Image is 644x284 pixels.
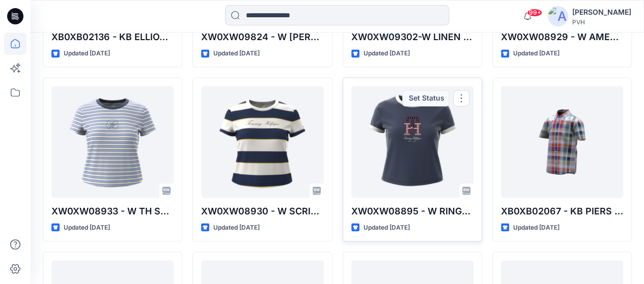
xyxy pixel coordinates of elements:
[51,30,174,44] p: XB0XB02136 - KB ELLIOT COLLEGIATE SS POLO_proto
[363,48,410,59] p: Updated [DATE]
[513,48,559,59] p: Updated [DATE]
[201,204,323,218] p: XW0XW08930 - W SCRIPT STRIPE REG C- NK TEE_proto v02
[513,222,559,233] p: Updated [DATE]
[64,222,110,233] p: Updated [DATE]
[501,86,623,198] a: XB0XB02067 - KB PIERS MADRAS SS SHIRT - PROTO - V01
[51,86,174,198] a: XW0XW08933 - W TH STRIPE TEE_proto v02
[64,48,110,59] p: Updated [DATE]
[501,204,623,218] p: XB0XB02067 - KB PIERS MADRAS SS SHIRT - PROTO - V01
[527,9,542,17] span: 99+
[201,30,323,44] p: XW0XW09824 - W [PERSON_NAME] PATCH POCKET JACKET-CHECK-PROTO V01
[363,222,410,233] p: Updated [DATE]
[548,6,568,26] img: avatar
[351,86,473,198] a: XW0XW08895 - W RINGER C- NK SS GRAPHIC TEE_proto v02
[51,204,174,218] p: XW0XW08933 - W TH STRIPE TEE_proto v02
[351,30,473,44] p: XW0XW09302-W LINEN EASY FIT AOP-V01
[213,48,260,59] p: Updated [DATE]
[351,204,473,218] p: XW0XW08895 - W RINGER C- NK SS GRAPHIC TEE_proto v02
[572,18,631,26] div: PVH
[201,86,323,198] a: XW0XW08930 - W SCRIPT STRIPE REG C- NK TEE_proto v02
[501,30,623,44] p: XW0XW08929 - W AMERICANA STRIPED TEE_proto v02
[213,222,260,233] p: Updated [DATE]
[572,6,631,18] div: [PERSON_NAME]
